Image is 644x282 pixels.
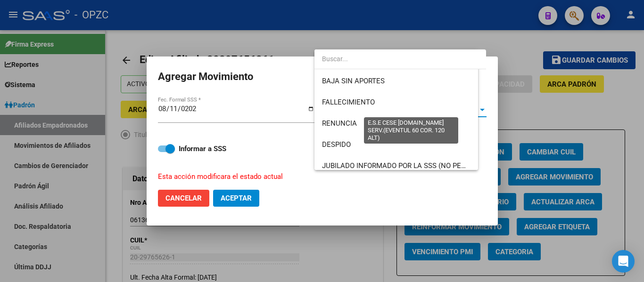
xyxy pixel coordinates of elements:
input: dropdown search [314,49,486,69]
span: RENUNCIA [322,119,357,128]
span: JUBILADO INFORMADO POR LA SSS (NO PENSIONADO) [322,161,499,170]
span: BAJA SIN APORTES [322,77,385,85]
span: DESPIDO [322,140,351,149]
span: FALLECIMIENTO [322,98,375,106]
div: Open Intercom Messenger [612,250,635,273]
